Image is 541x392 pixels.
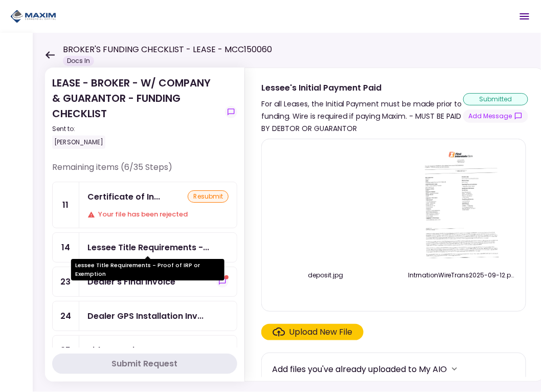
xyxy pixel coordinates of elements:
[53,336,79,365] div: 25
[52,161,237,182] div: Remaining items (6/35 Steps)
[408,271,515,280] div: IntrnationWireTrans2025-09-12.pdf
[216,275,229,288] button: show-messages
[52,182,237,228] a: 11Certificate of InsuranceresubmitYour file has been rejected
[272,363,447,376] div: Add files you've already uploaded to My AIO
[463,93,528,105] div: submitted
[53,233,79,262] div: 14
[188,190,229,203] div: resubmit
[71,259,224,280] div: Lessee Title Requirements - Proof of IRP or Exemption
[112,358,178,370] div: Submit Request
[447,361,462,377] button: more
[87,241,209,254] div: Lessee Title Requirements - Proof of IRP or Exemption
[463,110,528,123] button: show-messages
[52,354,237,374] button: Submit Request
[10,9,56,24] img: Partner icon
[52,301,237,331] a: 24Dealer GPS Installation Invoice
[52,335,237,365] a: 25Title Reassignment
[261,324,364,340] span: Click here to upload the required document
[63,43,272,56] h1: BROKER'S FUNDING CHECKLIST - LEASE - MCC150060
[87,310,204,322] div: Dealer GPS Installation Invoice
[52,124,221,134] div: Sent to:
[87,209,229,220] div: Your file has been rejected
[53,301,79,331] div: 24
[289,326,353,338] div: Upload New File
[87,275,175,288] div: Dealer's Final Invoice
[52,136,105,149] div: [PERSON_NAME]
[63,56,94,66] div: Docs In
[53,182,79,228] div: 11
[53,267,79,296] div: 23
[87,190,160,203] div: Certificate of Insurance
[52,75,221,149] div: LEASE - BROKER - W/ COMPANY & GUARANTOR - FUNDING CHECKLIST
[87,344,167,357] div: Title Reassignment
[52,267,237,297] a: 23Dealer's Final Invoiceshow-messages
[261,98,463,135] div: For all Leases, the Initial Payment must be made prior to funding. Wire is required if paying Max...
[272,271,379,280] div: deposit.jpg
[52,232,237,263] a: 14Lessee Title Requirements - Proof of IRP or Exemption
[512,4,537,29] button: Open menu
[261,81,463,94] div: Lessee's Initial Payment Paid
[225,106,237,118] button: show-messages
